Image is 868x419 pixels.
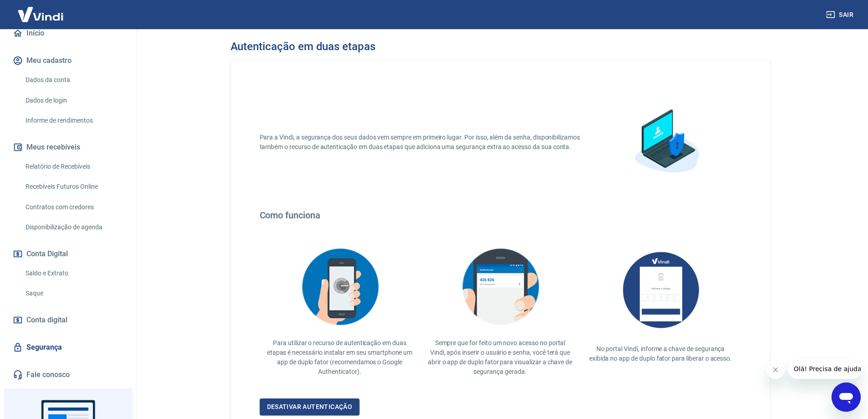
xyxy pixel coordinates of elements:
[22,91,125,110] a: Dados de login
[22,157,125,176] a: Relatório de Recebíveis
[621,97,712,188] img: explication-mfa1.88a31355a892c34851cc.png
[832,383,861,412] iframe: Botão para abrir a janela de mensagens
[11,23,125,43] a: Início
[11,244,125,264] button: Conta Digital
[788,359,861,379] iframe: Mensagem da empresa
[22,264,125,283] a: Saldo e Extrato
[26,314,67,326] span: Conta digital
[231,40,375,53] h3: Autenticação em duas etapas
[267,338,413,377] p: Para utilizar o recurso de autenticação em duas etapas é necessário instalar em seu smartphone um...
[615,243,706,337] img: AUbNX1O5CQAAAABJRU5ErkJggg==
[260,398,360,415] a: Desativar autenticação
[11,337,125,357] a: Segurança
[5,6,77,14] span: Olá! Precisa de ajuda?
[588,344,734,363] p: No portal Vindi, informe a chave de segurança exibida no app de duplo fator para liberar o acesso.
[11,51,125,71] button: Meu cadastro
[22,198,125,217] a: Contratos com credores
[22,218,125,237] a: Disponibilização de agenda
[294,243,385,331] img: explication-mfa2.908d58f25590a47144d3.png
[427,338,573,377] p: Sempre que for feito um novo acesso no portal Vindi, após inserir o usuário e senha, você terá qu...
[11,310,125,330] a: Conta digital
[22,177,125,196] a: Recebíveis Futuros Online
[824,6,857,23] button: Sair
[11,137,125,157] button: Meus recebíveis
[11,365,125,385] a: Fale conosco
[766,361,785,379] iframe: Fechar mensagem
[11,0,70,28] img: Vindi
[22,284,125,303] a: Saque
[22,71,125,89] a: Dados da conta
[455,243,546,331] img: explication-mfa3.c449ef126faf1c3e3bb9.png
[260,133,591,152] p: Para a Vindi, a segurança dos seus dados vem sempre em primeiro lugar. Por isso, além da senha, d...
[260,210,741,221] h4: Como funciona
[22,111,125,130] a: Informe de rendimentos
